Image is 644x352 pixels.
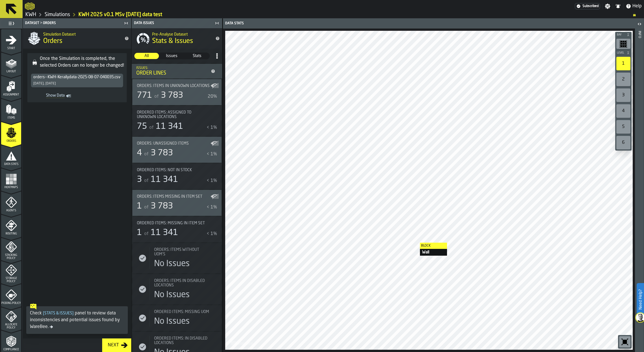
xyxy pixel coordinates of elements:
[154,310,210,314] div: Title
[151,149,173,157] span: 3 783
[1,232,21,235] span: Routing
[616,51,625,55] span: Level
[1,19,21,27] label: button-toggle-Toggle Full Menu
[1,47,21,50] span: Start
[582,4,599,8] span: Subscribed
[137,221,217,225] div: Title
[133,21,213,25] div: Data Issues
[156,122,183,131] span: 11 341
[137,141,210,146] div: Title
[149,125,154,130] span: of
[144,152,148,157] span: of
[1,254,21,260] span: Stacking Policy
[135,53,159,59] span: All
[23,28,131,49] div: title-Orders
[575,3,600,9] div: Menu Subscription
[207,124,217,131] div: < 1%
[1,163,21,166] span: Data Stats
[159,53,184,59] label: button-switch-multi-Issues
[137,221,210,225] div: Title
[137,84,210,88] span: Orders: Items in Unknown locations
[134,53,159,59] div: thumb
[223,18,635,29] header: Data Stats
[224,21,430,25] div: Data Stats
[637,284,643,315] label: Need Help?
[72,311,74,315] span: ]
[137,194,217,199] div: Title
[635,18,644,352] header: Info
[137,201,142,211] div: 1
[151,229,178,237] span: 11 341
[615,119,632,135] div: button-toolbar-undefined
[43,311,44,315] span: [
[136,66,209,70] div: Issues:
[159,53,184,59] div: thumb
[210,190,219,201] label: button-toggle-Show on Map
[132,190,222,216] div: stat-Orders: Items missing in Item Set
[1,284,21,307] li: menu Picking Policy
[152,37,193,46] span: Stats & Issues
[1,52,21,75] li: menu Layout
[207,231,217,237] div: < 1%
[615,32,632,38] button: button-
[137,110,210,119] div: Title
[616,73,630,86] div: 2
[616,57,630,70] div: 1
[154,336,210,345] div: Title
[40,55,124,69] div: Once the Simulation is completed, the selected Orders can no longer be changed!
[151,202,173,210] span: 3 783
[154,247,217,257] div: Title
[154,279,210,288] span: Orders: Items in Disabled locations
[25,1,35,11] a: logo-header
[137,168,192,172] span: Ordered Items: Not in Stock
[154,336,210,345] span: Ordered items: In disabled locations
[137,110,217,119] div: Title
[615,87,632,103] div: button-toolbar-undefined
[616,104,630,118] div: 4
[575,3,600,9] a: link-to-/wh/i/4fb45246-3b77-4bb5-b880-c337c3c5facb/settings/billing
[1,214,21,237] li: menu Routing
[1,186,21,189] span: Heatmaps
[144,232,148,236] span: of
[43,37,62,46] span: Orders
[25,12,36,18] a: link-to-/wh/i/4fb45246-3b77-4bb5-b880-c337c3c5facb
[137,121,147,132] div: 75
[25,11,642,18] nav: Breadcrumb
[132,137,222,163] div: stat-Orders: Unassigned Items
[615,71,632,87] div: button-toolbar-undefined
[132,216,222,242] div: stat-Ordered Items: Missing in Item Set
[1,307,21,330] li: menu Allocate Policy
[31,73,123,88] div: DropdownMenuValue-cfbee541-323a-4746-8805-580e93935a88[DATE], [DATE]
[613,3,623,9] label: button-toggle-Notifications
[1,323,21,329] span: Allocate Policy
[137,194,202,199] span: Orders: Items missing in Item Set
[132,243,222,273] div: stat-Orders: Items without UOM's
[137,141,217,146] div: Title
[132,18,222,28] header: Data Issues
[132,79,222,105] div: stat-Orders: Items in Unknown locations
[210,137,219,148] label: button-toggle-Show on Map
[226,337,258,349] a: logo-header
[152,31,211,37] h2: Sub Title
[137,90,152,101] div: 771
[137,141,189,146] span: Orders: Unassigned Items
[154,336,217,345] div: Title
[1,140,21,143] span: Orders
[151,175,178,184] span: 11 341
[137,84,217,88] div: Title
[207,177,217,184] div: < 1%
[1,75,21,98] li: menu Assignment
[132,274,222,305] div: stat-Orders: Items in Disabled locations
[23,18,131,28] header: Dataset > Orders
[420,249,447,256] div: Wall
[45,12,70,18] a: link-to-/wh/i/4fb45246-3b77-4bb5-b880-c337c3c5facb
[1,191,21,214] li: menu Agents
[618,335,632,349] div: button-toolbar-undefined
[154,316,190,327] div: No Issues
[137,168,210,172] div: Title
[1,99,21,121] li: menu Items
[616,136,630,149] div: 6
[154,310,217,314] div: Title
[638,30,641,351] div: Info
[132,106,222,136] div: stat-Ordered items: Assigned to unknown locations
